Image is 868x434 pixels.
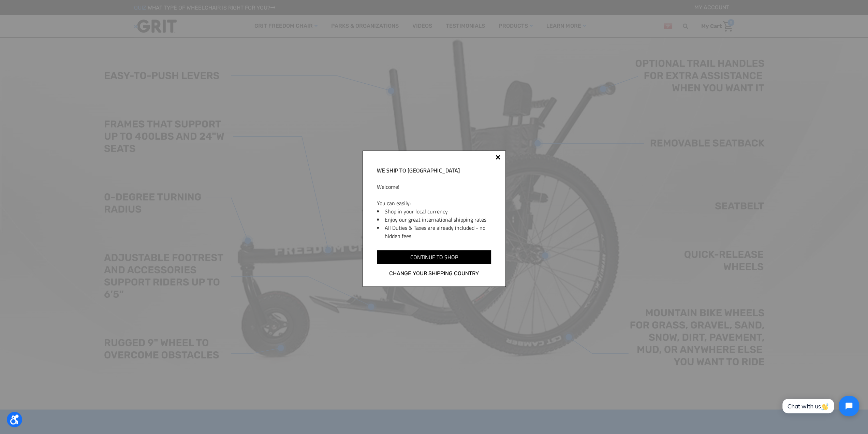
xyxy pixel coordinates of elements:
[377,269,491,278] a: Change your shipping country
[377,199,491,207] p: You can easily:
[377,183,491,191] p: Welcome!
[775,390,865,422] iframe: Tidio Chat
[385,207,491,215] li: Shop in your local currency
[377,250,491,264] input: Continue to shop
[385,224,491,240] li: All Duties & Taxes are already included - no hidden fees
[377,166,491,174] h2: We ship to [GEOGRAPHIC_DATA]
[385,215,491,224] li: Enjoy our great international shipping rates
[114,28,151,34] span: Phone Number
